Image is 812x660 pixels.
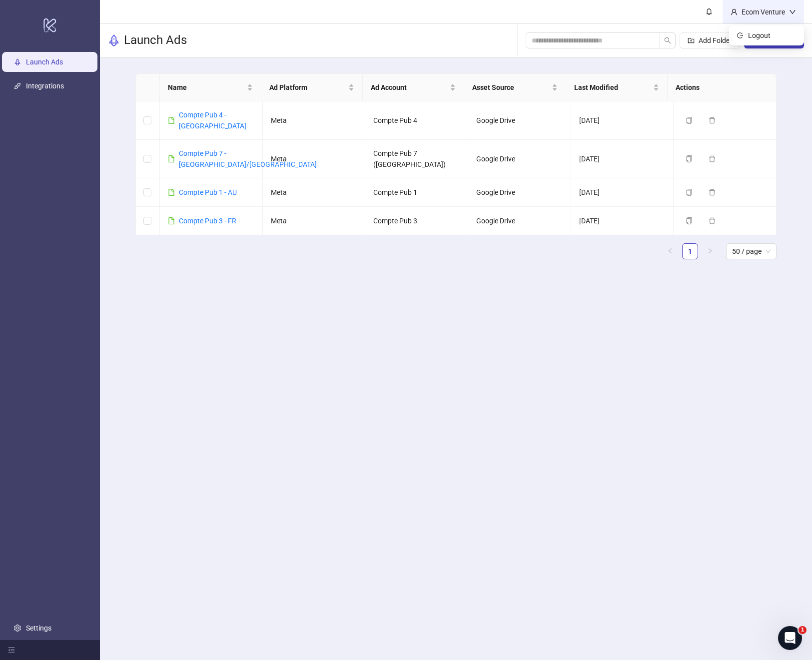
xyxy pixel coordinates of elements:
div: Ecom Venture [738,6,789,17]
th: Ad Platform [261,74,363,101]
h3: Launch Ads [124,32,187,48]
span: left [667,248,673,254]
th: Last Modified [566,74,668,101]
span: down [789,8,796,15]
span: file [168,117,175,124]
span: copy [686,189,693,196]
th: Actions [668,74,769,101]
button: left [662,243,678,259]
td: Compte Pub 4 [365,101,468,140]
span: Add Folder [699,36,732,44]
button: right [702,243,718,259]
td: [DATE] [571,140,674,178]
span: Last Modified [574,82,651,93]
span: Ad Platform [269,82,346,93]
a: Compte Pub 7 - [GEOGRAPHIC_DATA]/[GEOGRAPHIC_DATA] [179,149,317,168]
span: delete [709,217,716,224]
td: [DATE] [571,101,674,140]
span: copy [686,217,693,224]
td: Google Drive [468,207,571,235]
td: Meta [263,178,366,207]
td: Compte Pub 1 [365,178,468,207]
th: Ad Account [363,74,464,101]
span: file [168,189,175,196]
span: copy [686,155,693,162]
span: bell [706,8,713,15]
a: 1 [683,244,698,259]
span: menu-fold [8,647,15,654]
a: Compte Pub 1 - AU [179,188,237,196]
span: file [168,217,175,224]
span: delete [709,117,716,124]
span: Asset Source [472,82,549,93]
a: Compte Pub 3 - FR [179,217,236,225]
span: Name [168,82,245,93]
span: copy [686,117,693,124]
iframe: Intercom live chat [778,626,802,650]
li: 1 [682,243,698,259]
span: Logout [748,30,796,41]
td: Google Drive [468,178,571,207]
td: Google Drive [468,101,571,140]
div: Page Size [726,243,777,259]
th: Name [160,74,261,101]
a: Settings [26,624,51,632]
li: Next Page [702,243,718,259]
td: [DATE] [571,178,674,207]
td: Meta [263,140,366,178]
td: Meta [263,101,366,140]
td: Compte Pub 3 [365,207,468,235]
a: Launch Ads [26,58,63,66]
th: Asset Source [464,74,566,101]
span: 1 [799,626,807,634]
td: Google Drive [468,140,571,178]
span: logout [737,32,744,38]
span: Ad Account [371,82,448,93]
span: delete [709,155,716,162]
span: search [664,37,671,44]
button: Add Folder [680,32,740,48]
span: 50 / page [732,244,771,259]
span: right [707,248,713,254]
span: user [731,8,738,15]
a: Compte Pub 4 - [GEOGRAPHIC_DATA] [179,111,246,130]
a: Integrations [26,82,64,90]
td: Compte Pub 7 ([GEOGRAPHIC_DATA]) [365,140,468,178]
span: rocket [108,34,120,46]
td: [DATE] [571,207,674,235]
span: folder-add [688,37,695,44]
span: delete [709,189,716,196]
td: Meta [263,207,366,235]
span: file [168,155,175,162]
li: Previous Page [662,243,678,259]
